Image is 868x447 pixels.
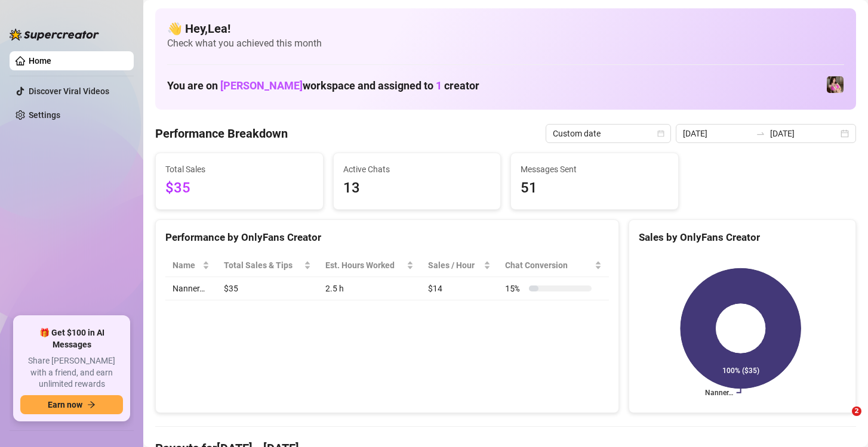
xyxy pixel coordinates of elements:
span: Sales / Hour [428,259,482,272]
span: Check what you achieved this month [167,37,844,50]
input: Start date [683,127,751,140]
h1: You are on workspace and assigned to creator [167,79,479,92]
span: calendar [657,130,664,137]
span: Total Sales & Tips [224,259,301,272]
th: Name [165,254,217,277]
span: Messages Sent [521,163,669,176]
td: $35 [217,277,318,300]
span: 51 [521,177,669,200]
span: arrow-right [87,401,96,409]
span: to [756,129,765,138]
td: 2.5 h [318,277,421,300]
text: Nanner… [705,389,733,397]
a: Settings [29,110,60,120]
h4: Performance Breakdown [155,125,288,142]
button: Earn nowarrow-right [20,395,123,414]
span: Total Sales [165,163,313,176]
span: Custom date [553,125,664,142]
span: 15 % [505,282,524,295]
span: Name [173,259,200,272]
div: Sales by OnlyFans Creator [639,229,846,246]
span: 2 [852,406,861,416]
th: Chat Conversion [498,254,609,277]
input: End date [770,127,838,140]
span: 1 [436,79,442,92]
td: $14 [421,277,498,300]
span: Chat Conversion [505,259,592,272]
th: Total Sales & Tips [217,254,318,277]
span: Earn now [48,400,82,409]
span: $35 [165,177,313,200]
td: Nanner… [165,277,217,300]
span: swap-right [756,129,765,138]
a: Discover Viral Videos [29,86,109,96]
div: Est. Hours Worked [325,259,404,272]
h4: 👋 Hey, Lea ! [167,20,844,37]
img: Nanner [827,76,844,93]
a: Home [29,56,51,66]
span: Share [PERSON_NAME] with a friend, and earn unlimited rewards [20,355,123,390]
span: [PERSON_NAME] [220,79,303,92]
th: Sales / Hour [421,254,498,277]
img: logo-BBDzfeDw.svg [10,29,99,41]
span: Active Chats [343,163,491,176]
span: 🎁 Get $100 in AI Messages [20,327,123,350]
div: Performance by OnlyFans Creator [165,229,609,246]
iframe: Intercom live chat [827,406,856,435]
span: 13 [343,177,491,200]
